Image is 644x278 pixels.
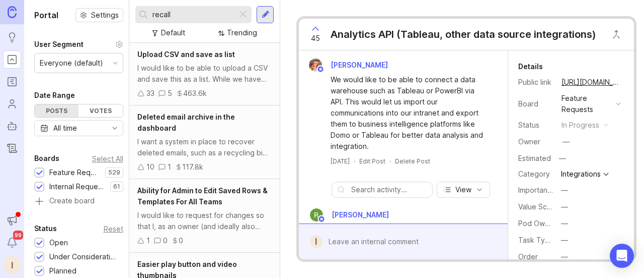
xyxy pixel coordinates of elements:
span: Upload CSV and save as list [137,50,235,59]
a: [URL][DOMAIN_NAME] [558,76,624,89]
div: 33 [146,88,154,99]
div: Open Intercom Messenger [610,244,634,268]
a: Bronwen W[PERSON_NAME] [303,59,396,72]
label: Importance [518,186,556,194]
a: [DATE] [331,157,350,165]
div: Under Consideration [49,251,118,262]
p: 61 [113,183,120,191]
div: Trending [227,27,257,38]
div: — [561,235,568,246]
a: Deleted email archive in the dashboardI want a system in place to recover deleted emails, such as... [129,105,280,179]
div: 117.8k [182,161,203,173]
div: I would like to request for changes so that I, as an owner (and ideally also admins), can adjust ... [137,210,272,232]
div: 10 [146,161,154,173]
button: Announcements [3,211,21,230]
img: member badge [318,215,326,223]
time: [DATE] [331,157,350,165]
span: 99 [13,231,23,240]
div: Feature Requests [49,167,100,178]
div: Integrations [561,171,601,178]
label: Task Type [518,236,554,244]
span: Settings [91,10,119,20]
div: Votes [78,104,122,117]
a: Ability for Admin to Edit Saved Rows & Templates For All TeamsI would like to request for changes... [129,179,280,253]
div: We would like to be able to connect a data warehouse such as Tableau or PowerBI via API. This wou... [331,74,487,152]
label: Pod Ownership [518,219,570,228]
span: Deleted email archive in the dashboard [137,113,235,132]
button: I [3,256,21,274]
div: Estimated [518,155,551,162]
svg: toggle icon [107,124,123,132]
div: All time [53,123,77,134]
button: Notifications [3,234,21,252]
div: in progress [561,120,599,131]
div: Open [49,237,68,248]
div: Owner [518,136,553,147]
div: — [562,136,570,147]
div: Everyone (default) [40,58,103,69]
a: Changelog [3,139,21,157]
div: Posts [35,104,78,117]
h1: Portal [34,9,58,21]
img: member badge [317,66,325,73]
div: 463.6k [183,88,207,99]
div: 5 [168,88,172,99]
div: 1 [146,235,150,246]
div: — [556,152,569,165]
a: Upload CSV and save as listI would like to be able to upload a CSV and save this as a list. While... [129,43,280,105]
div: I would like to be able to upload a CSV and save this as a list. While we have list management se... [137,63,272,85]
a: Portal [3,50,21,69]
span: Ability for Admin to Edit Saved Rows & Templates For All Teams [137,186,268,206]
div: Feature Requests [561,93,612,115]
div: User Segment [34,38,84,50]
button: Settings [75,8,123,22]
div: Date Range [34,89,75,101]
a: Users [3,95,21,113]
div: — [561,251,568,262]
div: Public link [518,77,553,88]
div: 0 [179,235,183,246]
div: I [310,235,322,248]
div: Status [518,120,553,131]
div: — [561,201,568,212]
span: 45 [311,33,320,44]
a: Ryan Duguid[PERSON_NAME] [304,208,397,221]
div: Details [518,61,543,73]
a: Autopilot [3,117,21,135]
div: Internal Requests [49,181,105,192]
div: Boards [34,152,59,164]
input: Search... [152,9,233,20]
div: I want a system in place to recover deleted emails, such as a recycling bin or trash folder, to p... [137,136,272,158]
label: Value Scale [518,202,557,211]
div: Analytics API (Tableau, other data source integrations) [331,27,596,41]
div: Planned [49,265,76,276]
div: Category [518,169,553,180]
span: [PERSON_NAME] [332,210,389,219]
a: Ideas [3,28,21,46]
button: Close button [606,24,626,44]
div: 0 [163,235,168,246]
img: Ryan Duguid [310,208,323,221]
div: Reset [104,226,123,232]
div: Delete Post [395,157,430,165]
div: Default [161,27,185,38]
p: 529 [108,169,120,177]
div: Status [34,223,57,235]
div: Edit Post [359,157,385,165]
label: Order [518,252,538,261]
div: Board [518,98,553,109]
div: 1 [168,161,171,173]
div: — [561,218,568,229]
a: Create board [34,197,123,206]
a: Roadmaps [3,73,21,91]
div: Select All [92,156,123,161]
img: Canny Home [8,6,17,18]
div: — [561,185,568,196]
span: View [455,185,471,195]
img: Bronwen W [306,59,326,72]
div: · [354,157,355,165]
div: · [389,157,391,165]
span: [PERSON_NAME] [331,61,388,69]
